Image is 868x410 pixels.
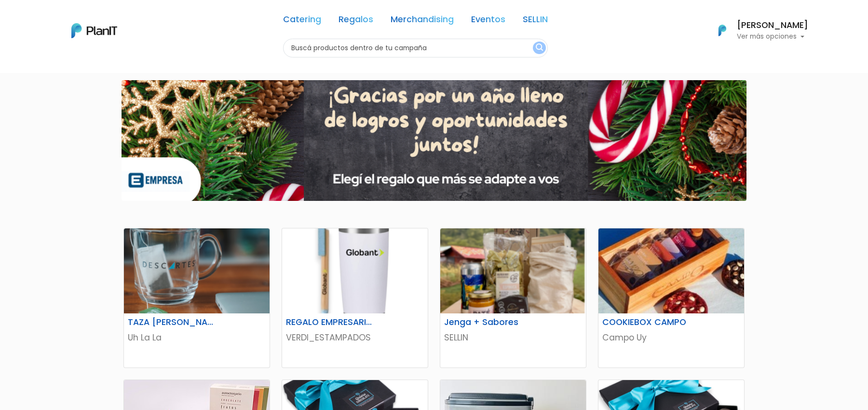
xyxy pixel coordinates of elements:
[440,228,586,368] a: Jenga + Sabores SELLIN
[536,43,543,53] img: search_button-432b6d5273f82d61273b3651a40e1bd1b912527efae98b1b7a1b2c0702e16a8d.svg
[280,317,380,327] h6: REGALO EMPRESARIAL
[438,317,538,327] h6: Jenga + Sabores
[283,15,321,27] a: Catering
[523,15,548,27] a: SELLIN
[282,228,428,313] img: thumb_Captura_de_pantalla_2024-09-02_120042.png
[122,317,222,327] h6: TAZA [PERSON_NAME]
[471,15,505,27] a: Eventos
[444,331,582,344] p: SELLIN
[440,228,586,313] img: thumb_686e9e4f7c7ae_20.png
[737,21,808,30] h6: [PERSON_NAME]
[282,228,428,368] a: REGALO EMPRESARIAL VERDI_ESTAMPADOS
[598,228,744,313] img: thumb_WhatsApp_Image_2025-07-21_at_20.21.58.jpeg
[286,331,424,344] p: VERDI_ESTAMPADOS
[128,331,266,344] p: Uh La La
[124,228,270,313] img: thumb_image00018-PhotoRoom.png
[339,15,373,27] a: Regalos
[706,18,808,43] button: PlanIt Logo [PERSON_NAME] Ver más opciones
[597,317,696,327] h6: COOKIEBOX CAMPO
[598,228,745,368] a: COOKIEBOX CAMPO Campo Uy
[602,331,740,344] p: Campo Uy
[283,39,548,57] input: Buscá productos dentro de tu campaña
[712,20,733,41] img: PlanIt Logo
[391,15,454,27] a: Merchandising
[71,23,117,38] img: PlanIt Logo
[123,228,270,368] a: TAZA [PERSON_NAME] Uh La La
[737,33,808,40] p: Ver más opciones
